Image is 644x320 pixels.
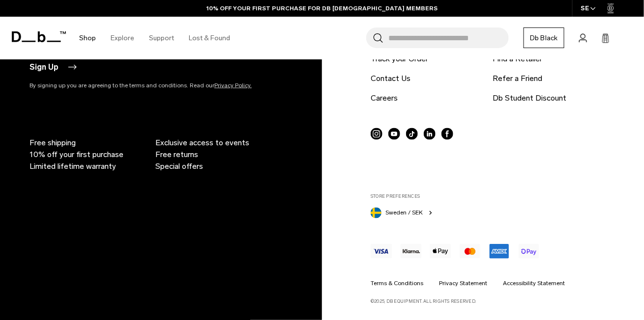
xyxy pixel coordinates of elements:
a: Privacy Statement [439,279,487,288]
a: Privacy Policy. [214,82,252,89]
button: Sign Up [29,61,78,73]
a: 10% OFF YOUR FIRST PURCHASE FOR DB [DEMOGRAPHIC_DATA] MEMBERS [207,4,438,13]
a: Terms & Conditions [371,279,423,288]
span: Sweden / SEK [385,209,423,217]
p: ©2025, Db Equipment. All rights reserved. [371,294,615,305]
a: Accessibility Statement [503,279,565,288]
span: 10% off your first purchase [29,149,123,160]
a: Lost & Found [189,21,230,55]
nav: Main Navigation [72,17,237,59]
a: Explore [111,21,134,55]
span: Special offers [155,160,203,172]
button: Sweden Sweden / SEK [371,206,435,218]
span: Limited lifetime warranty [29,160,116,172]
span: Free returns [155,149,198,160]
a: Db Black [524,27,564,48]
a: Careers [371,92,398,104]
a: Db Student Discount [493,92,566,104]
img: Sweden [371,208,381,218]
span: Free shipping [29,137,76,149]
span: Exclusive access to events [155,137,249,149]
a: Refer a Friend [493,73,542,84]
p: By signing up you are agreeing to the terms and conditions. Read our [29,81,273,90]
a: Contact Us [371,73,410,84]
a: Support [149,21,174,55]
a: Shop [79,21,96,55]
label: Store Preferences [371,193,615,200]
